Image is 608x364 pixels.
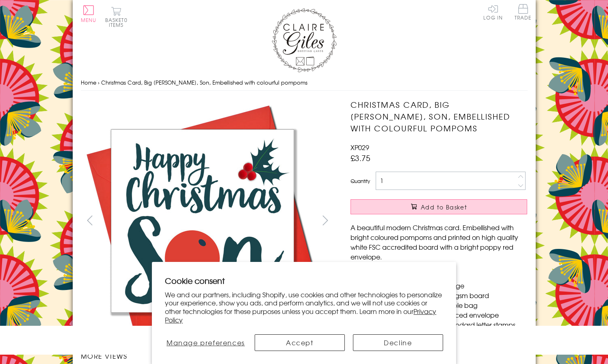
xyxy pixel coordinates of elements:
a: Privacy Policy [165,306,436,325]
span: Manage preferences [167,338,245,347]
button: Add to Basket [351,199,527,214]
img: Claire Giles Greetings Cards [272,8,337,72]
button: Accept [255,334,345,351]
span: XP029 [351,142,369,152]
nav: breadcrumbs [81,74,528,91]
span: › [98,78,100,86]
a: Home [81,78,96,86]
span: Menu [81,16,97,24]
h2: Cookie consent [165,275,443,286]
p: A beautiful modern Christmas card. Embellished with bright coloured pompoms and printed on high q... [351,222,527,262]
span: £3.75 [351,152,370,163]
button: Manage preferences [165,334,246,351]
span: 0 items [109,16,128,28]
p: We and our partners, including Shopify, use cookies and other technologies to personalize your ex... [165,290,443,324]
img: Christmas Card, Big Berry, Son, Embellished with colourful pompoms [80,99,324,343]
span: Trade [515,4,532,20]
button: Menu [81,5,97,22]
button: next [316,211,334,229]
button: Basket0 items [105,7,128,27]
button: Decline [353,334,443,351]
a: Trade [515,4,532,22]
span: Add to Basket [421,203,467,211]
a: Log In [483,4,503,20]
button: prev [81,211,99,229]
label: Quantity [351,177,370,185]
h1: Christmas Card, Big [PERSON_NAME], Son, Embellished with colourful pompoms [351,99,527,134]
img: Christmas Card, Big Berry, Son, Embellished with colourful pompoms [334,99,578,343]
h3: More views [81,351,335,361]
span: Christmas Card, Big [PERSON_NAME], Son, Embellished with colourful pompoms [101,78,307,86]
